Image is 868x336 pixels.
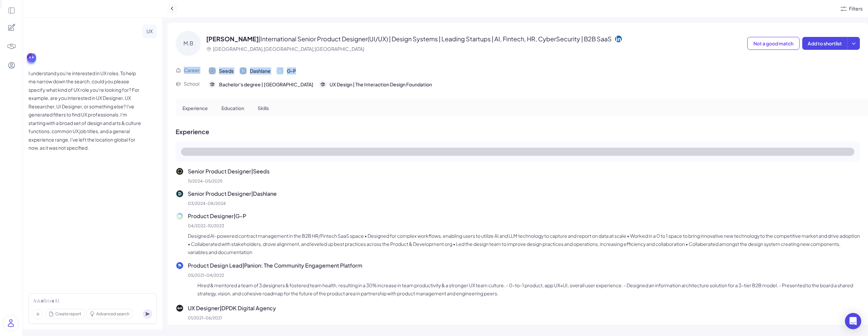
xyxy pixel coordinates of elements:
div: Filters [849,5,863,12]
p: Experience [176,127,860,136]
p: UX [146,27,153,36]
p: School [184,80,199,87]
img: user_logo.png [3,315,19,331]
button: Add to shortlist [802,37,847,50]
p: Skills [258,105,269,112]
p: 04/2022 - 10/2023 [188,223,860,229]
span: Seeds [219,67,234,75]
p: Product Designer | G-P [188,212,860,220]
p: Senior Product Designer | Dashlane [188,190,860,198]
li: Hired & mentored a team of 3 designers & fostered team health, resulting in a 30% increase in tea... [195,281,860,297]
p: [GEOGRAPHIC_DATA],[GEOGRAPHIC_DATA],[GEOGRAPHIC_DATA] [213,45,364,52]
img: 公司logo [240,67,246,74]
p: Senior Product Designer | Seeds [188,167,860,175]
div: M.B [176,31,201,56]
img: 公司logo [176,190,183,197]
button: Not a good match [747,37,800,50]
span: UX Design | The Interaction Design Foundation [330,81,432,88]
span: Dashlane [250,67,271,75]
span: G-P [287,67,296,75]
p: Experience [182,105,208,112]
span: [PERSON_NAME] [206,35,259,43]
p: 05/2021 - 04/2022 [188,272,860,278]
p: Responsible for the User Experience in both web/mobile for the redesign of client Rosco Vision a ... [188,324,860,332]
p: Career [184,67,200,74]
p: I understand you're interested in UX roles. To help me narrow down the search, could you please s... [28,69,144,152]
img: 公司logo [176,168,183,175]
img: 公司logo [277,67,283,74]
p: Designed AI-powered contract management in the B2B HR/Fintech SaaS space • Designed for complex w... [188,232,860,256]
img: 公司logo [176,262,183,269]
p: 03/2024 - 08/2024 [188,201,860,207]
span: Not a good match [753,40,793,46]
p: 11/2024 - 05/2025 [188,178,860,184]
img: 公司logo [176,305,183,312]
span: Bachelor's degree | [GEOGRAPHIC_DATA] [219,81,313,88]
p: 01/2021 - 06/2021 [188,315,860,321]
img: 公司logo [209,67,216,74]
p: UX Designer | DPDK Digital Agency [188,304,860,312]
span: Add to shortlist [808,40,842,46]
span: Advanced search [96,311,130,317]
img: 4blF7nbYMBMHBwcHBwcHBwcHBwcHBwcHB4es+Bd0DLy0SdzEZwAAAABJRU5ErkJggg== [7,42,16,51]
div: Open Intercom Messenger [845,313,861,329]
p: Product Design Lead | Panion: The Community Engagement Platform [188,261,860,270]
img: 公司logo [176,213,183,219]
span: Create report [55,311,81,317]
p: Education [221,105,244,112]
span: | International Senior Product Designer(UI/UX) | Design Systems | Leading Startups | AI, Fintech,... [259,35,612,43]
